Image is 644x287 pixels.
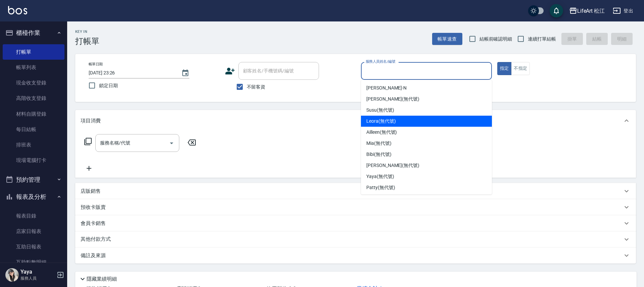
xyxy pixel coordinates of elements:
[497,62,512,75] button: 指定
[81,188,101,195] p: 店販銷售
[8,6,27,14] img: Logo
[75,231,636,247] div: 其他付款方式
[511,62,530,75] button: 不指定
[166,138,177,149] button: Open
[366,96,419,103] span: [PERSON_NAME] (無代號)
[3,24,64,42] button: 櫃檯作業
[3,106,64,122] a: 材料自購登錄
[366,151,392,158] span: Bibi (無代號)
[366,118,396,125] span: Leora (無代號)
[3,171,64,188] button: 預約管理
[81,236,114,243] p: 其他付款方式
[81,252,106,259] p: 備註及來源
[75,215,636,231] div: 會員卡銷售
[87,276,117,283] p: 隱藏業績明細
[75,183,636,199] div: 店販銷售
[75,199,636,215] div: 預收卡販賣
[566,4,608,18] button: LifeArt 松江
[432,33,462,45] button: 帳單速查
[81,117,101,124] p: 項目消費
[20,269,55,275] h5: Yaya
[366,140,392,147] span: Mia (無代號)
[75,247,636,264] div: 備註及來源
[3,137,64,153] a: 排班表
[3,122,64,137] a: 每日結帳
[3,224,64,239] a: 店家日報表
[479,36,512,43] span: 結帳前確認明細
[366,173,394,180] span: Yaya (無代號)
[3,153,64,168] a: 現場電腦打卡
[3,239,64,254] a: 互助日報表
[3,208,64,224] a: 報表目錄
[99,82,118,89] span: 鎖定日期
[81,204,106,211] p: 預收卡販賣
[577,7,605,15] div: LifeArt 松江
[3,254,64,270] a: 互助點數明細
[550,4,563,17] button: save
[3,60,64,75] a: 帳單列表
[366,184,395,191] span: Patty (無代號)
[247,83,266,91] span: 不留客資
[3,91,64,106] a: 高階收支登錄
[75,30,99,34] h2: Key In
[3,75,64,91] a: 現金收支登錄
[5,268,19,282] img: Person
[75,110,636,131] div: 項目消費
[366,162,419,169] span: [PERSON_NAME] (無代號)
[366,129,397,136] span: Ailleen (無代號)
[89,62,103,67] label: 帳單日期
[3,44,64,60] a: 打帳單
[81,220,106,227] p: 會員卡銷售
[366,107,394,114] span: Susu (無代號)
[610,5,636,17] button: 登出
[3,188,64,206] button: 報表及分析
[366,59,395,64] label: 服務人員姓名/編號
[177,65,193,81] button: Choose date, selected date is 2025-08-23
[75,37,99,46] h3: 打帳單
[20,275,55,281] p: 服務人員
[528,36,556,43] span: 連續打單結帳
[366,84,407,92] span: [PERSON_NAME] -N
[89,67,175,78] input: YYYY/MM/DD hh:mm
